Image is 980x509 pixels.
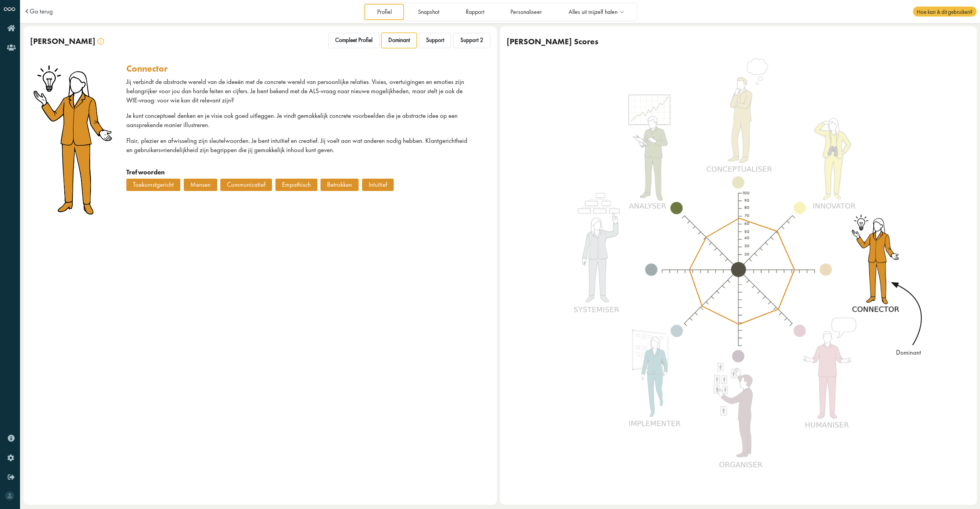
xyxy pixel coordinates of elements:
[335,37,373,44] span: Compleet Profiel
[220,179,272,191] div: Communicatief
[275,179,317,191] div: Empathisch
[30,36,96,46] span: [PERSON_NAME]
[498,4,555,20] a: Personaliseer
[126,111,471,130] p: Je kunt conceptueel denken en je visie ook goed uitleggen. Je vindt gemakkelijk concrete voorbeel...
[453,4,497,20] a: Rapport
[126,168,165,176] strong: Trefwoorden
[560,57,918,482] img: connector
[126,77,471,105] p: Jij verbindt de abstracte wereld van de ideeën met de concrete wereld van persoonlijke relaties. ...
[388,37,410,44] span: Dominant
[126,179,180,191] div: Toekomstgericht
[364,4,404,20] a: Profiel
[507,37,598,47] div: [PERSON_NAME] Scores
[126,63,168,74] div: connector
[556,4,636,20] a: Alles uit mijzelf halen
[362,179,394,191] div: Intuïtief
[913,7,976,17] span: Hoe kan ik dit gebruiken?
[30,8,53,15] a: Ga terug
[126,136,471,155] p: Flair, plezier en afwisseling zijn sleutelwoorden. Je bent intuïtief en creatief. Jij voelt aan w...
[97,38,104,45] img: info.svg
[321,179,359,191] div: Betrokken
[33,63,114,217] img: connector.png
[406,4,452,20] a: Snapshot
[880,348,937,357] div: Dominant
[426,37,444,44] span: Support
[569,9,618,15] span: Alles uit mijzelf halen
[184,179,217,191] div: Mensen
[460,37,483,44] span: Support 2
